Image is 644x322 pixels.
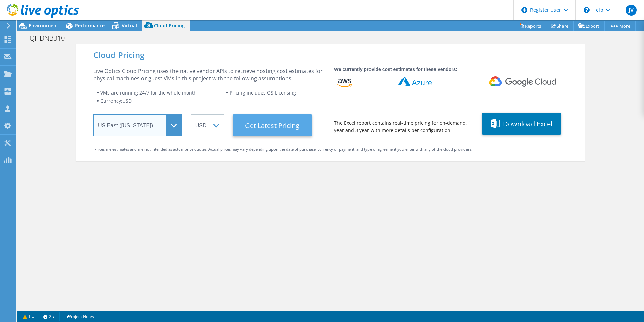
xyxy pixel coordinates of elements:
[546,21,574,31] a: Share
[100,89,197,96] span: VMs are running 24/7 for the whole month
[59,312,99,321] a: Project Notes
[573,21,605,31] a: Export
[584,7,590,13] svg: \n
[22,34,75,42] h1: HQITDNB310
[18,312,39,321] a: 1
[39,312,60,321] a: 2
[93,51,568,59] div: Cloud Pricing
[626,5,637,16] span: JV
[75,22,105,29] span: Performance
[29,22,58,29] span: Environment
[514,21,546,31] a: Reports
[233,114,312,136] button: Get Latest Pricing
[482,113,561,135] button: Download Excel
[334,119,474,134] div: The Excel report contains real-time pricing for on-demand, 1 year and 3 year with more details pe...
[93,67,326,82] div: Live Optics Cloud Pricing uses the native vendor APIs to retrieve hosting cost estimates for phys...
[154,22,185,29] span: Cloud Pricing
[230,89,296,96] span: Pricing includes OS Licensing
[122,22,137,29] span: Virtual
[604,21,636,31] a: More
[100,98,132,104] span: Currency: USD
[94,145,567,153] div: Prices are estimates and are not intended as actual price quotes. Actual prices may vary dependin...
[334,66,457,72] strong: We currently provide cost estimates for these vendors:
